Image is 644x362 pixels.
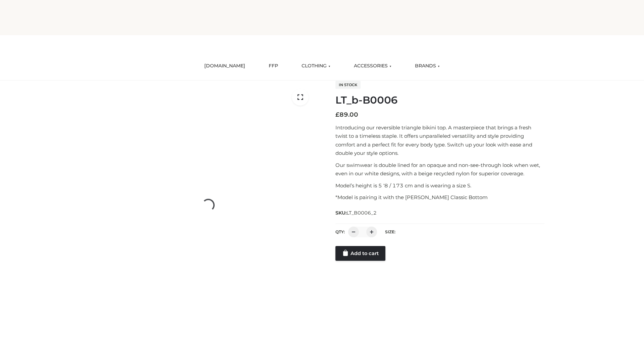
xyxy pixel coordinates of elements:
a: Add to cart [335,246,385,261]
span: LT_B0006_2 [346,210,377,216]
span: £ [335,111,339,118]
span: SKU: [335,209,377,217]
p: *Model is pairing it with the [PERSON_NAME] Classic Bottom [335,193,544,202]
a: FFP [264,59,283,73]
a: BRANDS [410,59,445,73]
a: ACCESSORIES [349,59,396,73]
label: Size: [385,229,395,234]
bdi: 89.00 [335,111,358,118]
h1: LT_b-B0006 [335,94,544,106]
p: Model’s height is 5 ‘8 / 173 cm and is wearing a size S. [335,181,544,190]
label: QTY: [335,229,345,234]
p: Our swimwear is double lined for an opaque and non-see-through look when wet, even in our white d... [335,161,544,178]
p: Introducing our reversible triangle bikini top. A masterpiece that brings a fresh twist to a time... [335,123,544,158]
a: [DOMAIN_NAME] [199,59,250,73]
a: CLOTHING [297,59,335,73]
span: In stock [335,81,361,89]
